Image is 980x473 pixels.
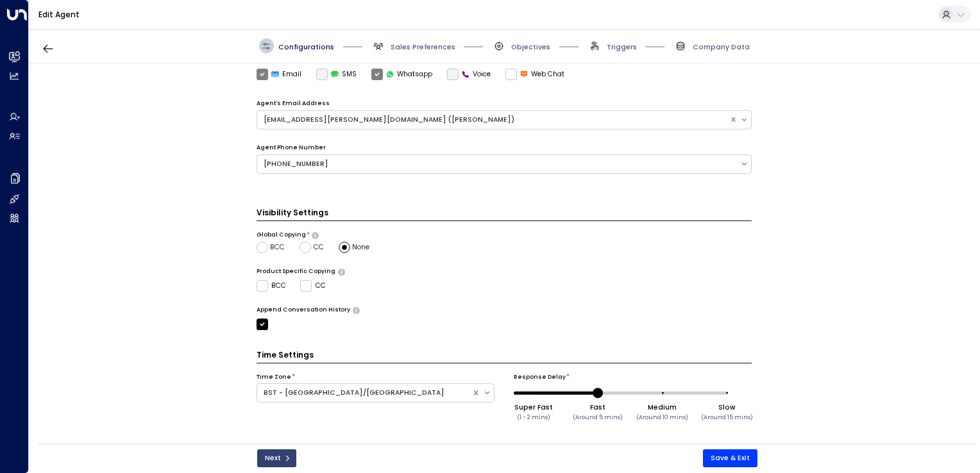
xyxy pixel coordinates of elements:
[257,267,335,276] label: Product Specific Copying
[352,242,369,253] span: None
[270,242,285,253] span: BCC
[636,402,688,412] div: Medium
[703,449,757,467] button: Save & Exit
[391,42,455,52] span: Sales Preferences
[573,402,623,412] div: Fast
[338,269,345,275] button: Determine if there should be product-specific CC or BCC rules for all of the agent’s emails. Sele...
[257,306,350,315] label: Append Conversation History
[316,69,357,80] label: SMS
[505,69,565,80] label: Web Chat
[264,159,734,169] div: [PHONE_NUMBER]
[517,413,550,421] small: (1 - 2 mins)
[278,42,334,52] span: Configurations
[257,349,752,363] h3: Time Settings
[573,413,623,421] small: (Around 5 mins)
[312,232,319,238] button: Choose whether the agent should include specific emails in the CC or BCC line of all outgoing ema...
[257,231,306,240] label: Global Copying
[511,42,550,52] span: Objectives
[257,449,296,467] button: Next
[693,42,750,52] span: Company Data
[636,413,688,421] small: (Around 10 mins)
[514,373,566,382] label: Response Delay
[447,69,491,80] div: To activate this channel, please go to the Integrations page
[701,402,753,412] div: Slow
[264,115,723,125] div: [EMAIL_ADDRESS][PERSON_NAME][DOMAIN_NAME] ([PERSON_NAME])
[38,9,80,20] a: Edit Agent
[300,280,325,292] label: CC
[314,242,324,253] span: CC
[257,280,286,292] label: BCC
[514,402,553,412] div: Super Fast
[257,373,291,382] label: Time Zone
[701,413,753,421] small: (Around 15 mins)
[371,69,433,80] label: Whatsapp
[257,99,330,108] label: Agent's Email Address
[257,69,302,80] label: Email
[316,69,357,80] div: To activate this channel, please go to the Integrations page
[607,42,637,52] span: Triggers
[353,307,360,313] button: Only use if needed, as email clients normally append the conversation history to outgoing emails....
[257,144,326,153] label: Agent Phone Number
[257,207,752,221] h3: Visibility Settings
[447,69,491,80] label: Voice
